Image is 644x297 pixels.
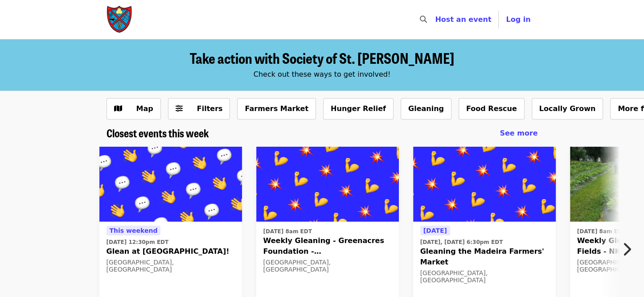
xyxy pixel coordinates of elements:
[263,227,312,235] time: [DATE] 8am EDT
[532,98,603,120] button: Locally Grown
[500,128,537,139] a: See more
[263,235,392,257] span: Weekly Gleaning - Greenacres Foundation - [GEOGRAPHIC_DATA]
[615,237,644,262] button: Next item
[176,104,183,113] i: sliders-h icon
[110,227,158,234] span: This weekend
[107,246,235,257] span: Glean at [GEOGRAPHIC_DATA]!
[107,238,169,246] time: [DATE] 12:30pm EDT
[622,241,631,258] i: chevron-right icon
[432,9,439,30] input: Search
[506,15,530,24] span: Log in
[420,269,549,285] div: [GEOGRAPHIC_DATA], [GEOGRAPHIC_DATA]
[420,238,503,246] time: [DATE], [DATE] 6:30pm EDT
[500,129,537,137] span: See more
[99,147,242,222] img: Glean at Lynchburg Community Market! organized by Society of St. Andrew
[136,104,153,113] span: Map
[107,5,133,34] img: Society of St. Andrew - Home
[420,15,427,24] i: search icon
[107,127,209,140] a: Closest events this week
[107,98,161,120] button: Show map view
[499,11,537,29] button: Log in
[263,259,392,274] div: [GEOGRAPHIC_DATA], [GEOGRAPHIC_DATA]
[197,104,223,113] span: Filters
[401,98,451,120] button: Gleaning
[459,98,525,120] button: Food Rescue
[107,69,538,80] div: Check out these ways to get involved!
[237,98,316,120] button: Farmers Market
[168,98,230,120] button: Filters (0 selected)
[190,47,454,68] span: Take action with Society of St. [PERSON_NAME]
[423,227,447,234] span: [DATE]
[114,104,122,113] i: map icon
[435,15,491,24] a: Host an event
[420,246,549,268] span: Gleaning the Madeira Farmers' Market
[99,127,545,140] div: Closest events this week
[256,147,399,222] img: Weekly Gleaning - Greenacres Foundation - Indian Hill organized by Society of St. Andrew
[577,227,626,235] time: [DATE] 8am EDT
[107,259,235,274] div: [GEOGRAPHIC_DATA], [GEOGRAPHIC_DATA]
[107,125,209,140] span: Closest events this week
[413,147,556,222] img: Gleaning the Madeira Farmers' Market organized by Society of St. Andrew
[323,98,394,120] button: Hunger Relief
